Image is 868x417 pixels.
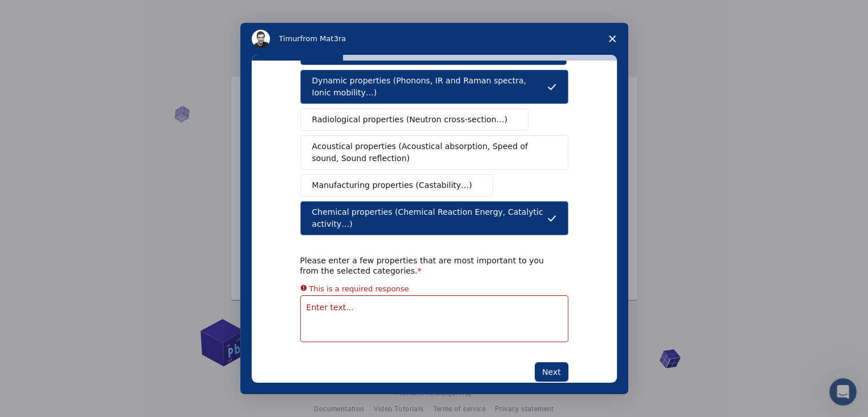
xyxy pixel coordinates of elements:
span: Radiological properties (Neutron cross-section…) [312,114,508,126]
span: Chemical properties (Chemical Reaction Energy, Catalytic activity…) [312,206,547,230]
button: Manufacturing properties (Castability…) [300,174,494,197]
textarea: Enter text... [300,295,568,342]
span: Timur [279,34,300,43]
button: Dynamic properties (Phonons, IR and Raman spectra, Ionic mobility…) [300,70,568,104]
span: Acoustical properties (Acoustical absorption, Speed of sound, Sound reflection) [312,141,550,165]
img: Profile image for Timur [252,30,270,48]
span: Dynamic properties (Phonons, IR and Raman spectra, Ionic mobility…) [312,75,547,99]
button: Radiological properties (Neutron cross-section…) [300,109,529,131]
div: This is a required response [309,282,409,295]
button: Acoustical properties (Acoustical absorption, Speed of sound, Sound reflection) [300,135,568,170]
div: Please enter a few properties that are most important to you from the selected categories. [300,255,551,276]
span: Manufacturing properties (Castability…) [312,179,473,191]
span: from Mat3ra [300,34,346,43]
button: Chemical properties (Chemical Reaction Energy, Catalytic activity…) [300,201,568,235]
button: Next [535,362,568,382]
span: Support [23,8,64,18]
span: Close survey [596,23,628,55]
